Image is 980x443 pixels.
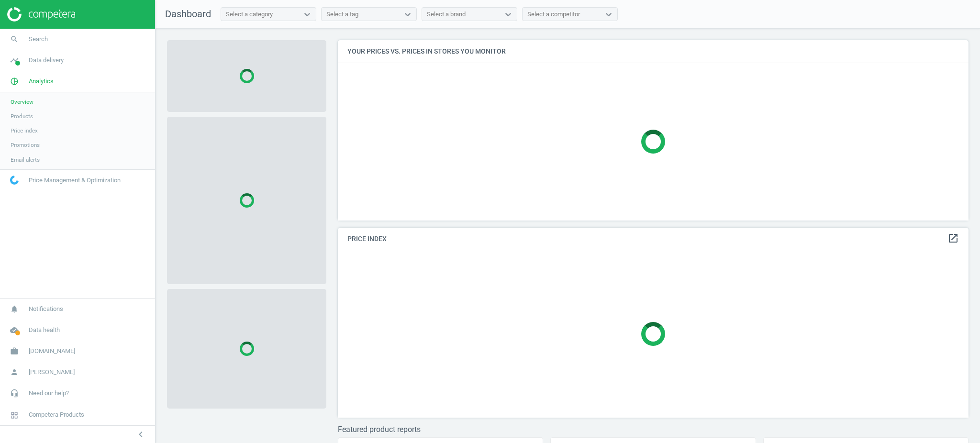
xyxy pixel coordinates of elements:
i: pie_chart_outlined [5,72,23,90]
span: Competera Products [29,410,84,419]
span: Dashboard [165,8,211,20]
span: Price index [11,127,38,134]
span: [PERSON_NAME] [29,368,75,377]
h3: Featured product reports [338,425,969,434]
img: wGWNvw8QSZomAAAAABJRU5ErkJggg== [10,176,19,185]
div: Select a brand [427,10,466,19]
i: chevron_left [135,429,146,440]
span: Search [29,35,48,44]
i: cloud_done [5,321,23,339]
a: open_in_new [947,233,959,245]
div: Select a tag [326,10,358,19]
i: open_in_new [947,233,959,244]
span: Need our help? [29,389,69,398]
i: work [5,342,23,360]
i: search [5,30,23,48]
span: [DOMAIN_NAME] [29,347,75,355]
span: Email alerts [11,156,40,164]
span: Promotions [11,141,40,149]
span: Products [11,112,33,120]
span: Analytics [29,77,54,86]
h4: Price Index [338,228,969,250]
i: notifications [5,300,23,318]
div: Select a category [226,10,273,19]
img: ajHJNr6hYgQAAAAASUVORK5CYII= [7,7,75,22]
i: timeline [5,51,23,69]
span: Notifications [29,305,63,313]
span: Overview [11,98,33,106]
span: Data delivery [29,56,64,65]
h4: Your prices vs. prices in stores you monitor [338,40,969,63]
div: Select a competitor [527,10,580,19]
button: chevron_left [129,428,153,441]
i: headset_mic [5,384,23,402]
span: Price Management & Optimization [29,176,121,185]
span: Data health [29,326,60,334]
i: person [5,363,23,381]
